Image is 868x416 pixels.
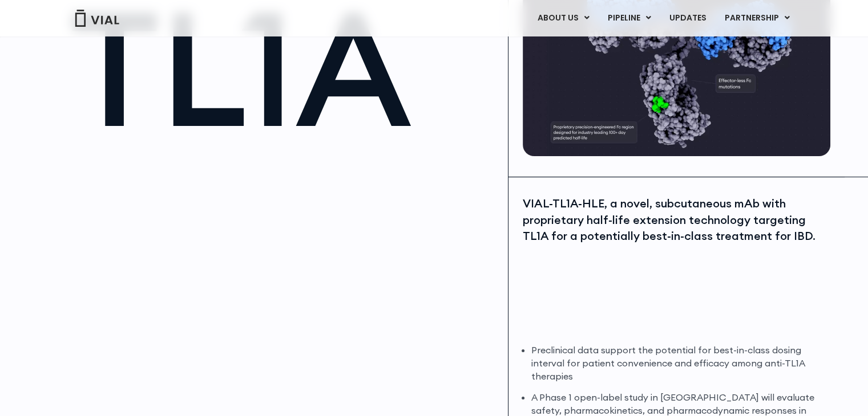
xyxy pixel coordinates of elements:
a: PIPELINEMenu Toggle [598,9,659,28]
a: PARTNERSHIPMenu Toggle [715,9,798,28]
li: Preclinical data support the potential for best-in-class dosing interval for patient convenience ... [531,344,827,383]
a: ABOUT USMenu Toggle [528,9,597,28]
img: Vial Logo [74,10,120,27]
div: VIAL-TL1A-HLE, a novel, subcutaneous mAb with proprietary half-life extension technology targetin... [523,195,827,244]
a: UPDATES [660,9,714,28]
